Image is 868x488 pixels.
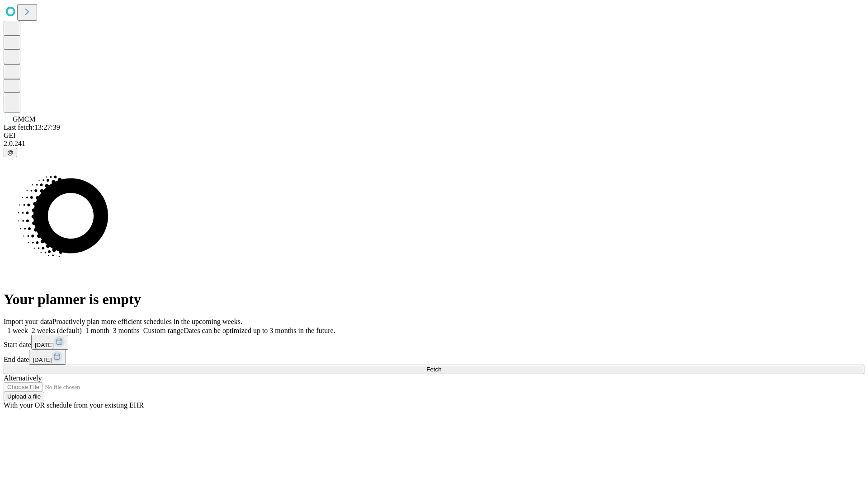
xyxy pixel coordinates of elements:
[143,327,184,334] span: Custom range
[4,123,60,131] span: Last fetch: 13:27:39
[13,115,36,123] span: GMCM
[7,149,14,156] span: @
[4,365,864,374] button: Fetch
[4,335,864,350] div: Start date
[7,327,28,334] span: 1 week
[29,350,66,365] button: [DATE]
[4,131,864,140] div: GEI
[85,327,109,334] span: 1 month
[4,148,17,157] button: @
[35,342,54,348] span: [DATE]
[52,318,242,325] span: Proactively plan more efficient schedules in the upcoming weeks.
[4,392,44,401] button: Upload a file
[4,140,864,148] div: 2.0.241
[4,318,52,325] span: Import your data
[4,374,42,382] span: Alternatively
[33,357,52,363] span: [DATE]
[31,335,68,350] button: [DATE]
[4,291,864,308] h1: Your planner is empty
[426,366,441,373] span: Fetch
[184,327,335,334] span: Dates can be optimized up to 3 months in the future.
[113,327,140,334] span: 3 months
[4,401,144,409] span: With your OR schedule from your existing EHR
[4,350,864,365] div: End date
[32,327,82,334] span: 2 weeks (default)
